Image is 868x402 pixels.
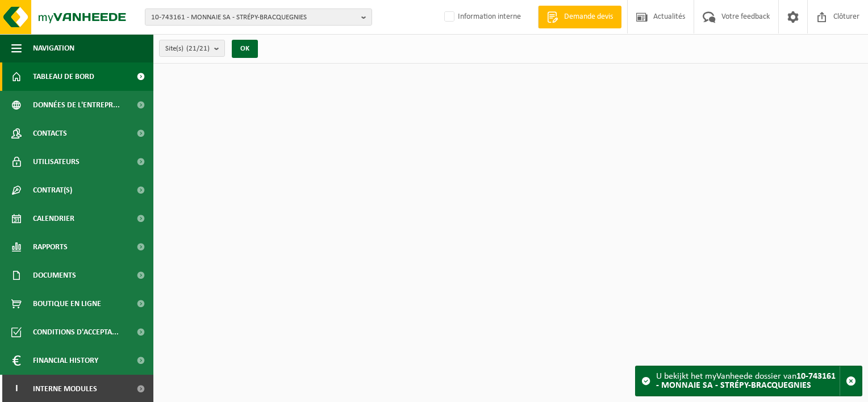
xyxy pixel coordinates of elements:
[33,119,67,148] span: Contacts
[33,176,72,204] span: Contrat(s)
[33,204,74,233] span: Calendrier
[442,9,521,26] label: Information interne
[656,372,836,390] strong: 10-743161 - MONNAIE SA - STRÉPY-BRACQUEGNIES
[232,40,258,58] button: OK
[33,346,98,375] span: Financial History
[33,62,94,91] span: Tableau de bord
[151,9,357,26] span: 10-743161 - MONNAIE SA - STRÉPY-BRACQUEGNIES
[145,9,372,26] button: 10-743161 - MONNAIE SA - STRÉPY-BRACQUEGNIES
[33,91,120,119] span: Données de l'entrepr...
[165,40,210,57] span: Site(s)
[33,34,74,62] span: Navigation
[33,233,68,261] span: Rapports
[656,366,840,396] div: U bekijkt het myVanheede dossier van
[33,148,80,176] span: Utilisateurs
[538,6,621,28] a: Demande devis
[186,45,210,52] count: (21/21)
[33,318,119,346] span: Conditions d'accepta...
[33,290,101,318] span: Boutique en ligne
[159,40,225,57] button: Site(s)(21/21)
[561,11,616,23] span: Demande devis
[33,261,76,290] span: Documents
